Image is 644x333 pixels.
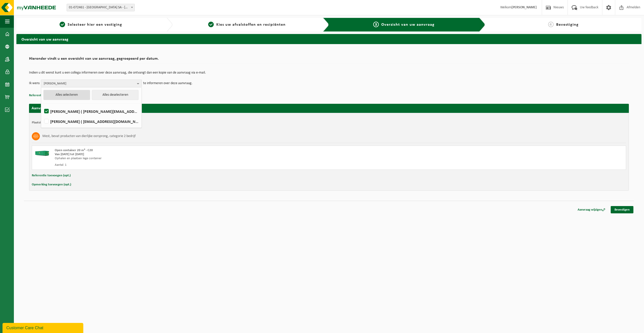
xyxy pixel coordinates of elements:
button: Alles selecteren [43,90,90,100]
span: 2 [208,22,214,27]
strong: Van [DATE] tot [DATE] [55,153,84,156]
label: [PERSON_NAME] ( [PERSON_NAME][EMAIL_ADDRESS][DOMAIN_NAME] ) [43,108,139,115]
span: Open container 20 m³ - C20 [55,149,93,152]
button: Alles deselecteren [92,90,139,100]
div: Ophalen en plaatsen lege container [55,156,349,160]
button: Referentie toevoegen (opt.) [32,172,71,179]
span: Bevestiging [556,23,579,27]
span: [PERSON_NAME] [44,80,135,87]
a: 1Selecteer hier een vestiging [19,22,163,28]
strong: [PERSON_NAME] [512,6,537,9]
h2: Hieronder vindt u een overzicht van uw aanvraag, gegroepeerd per datum. [29,57,629,63]
span: 01-072461 - ABATTOIR SA - ANDERLECHT [67,4,135,11]
span: Kies uw afvalstoffen en recipiënten [216,23,286,27]
p: te informeren over deze aanvraag. [143,80,193,87]
span: Overzicht van uw aanvraag [381,23,435,27]
span: 1 [60,22,65,27]
h2: Overzicht van uw aanvraag [16,34,641,44]
h3: Mest, bevat producten van dierlijke oorsprong, categorie 2 bedrijf [42,132,136,140]
strong: Plaatsingsadres: [32,121,54,124]
div: Aantal: 1 [55,163,349,167]
strong: Aanvraag voor [DATE] [32,106,69,110]
p: Indien u dit wenst kunt u een collega informeren over deze aanvraag, die ontvangt dan een kopie v... [29,71,629,75]
span: 01-072461 - ABATTOIR SA - ANDERLECHT [67,4,135,11]
span: 3 [373,22,379,27]
label: [PERSON_NAME] ( [EMAIL_ADDRESS][DOMAIN_NAME] ) [43,118,139,125]
iframe: chat widget [3,322,84,333]
button: [PERSON_NAME] [41,80,142,87]
a: Bevestigen [611,206,633,213]
span: 4 [548,22,554,27]
button: Opmerking toevoegen (opt.) [32,181,71,188]
a: Aanvraag wijzigen [574,206,609,213]
button: Referentie toevoegen (opt.) [29,92,68,99]
img: HK-XC-20-GN-00.png [35,148,50,156]
a: 2Kies uw afvalstoffen en recipiënten [175,22,319,28]
p: Ik wens [29,80,40,87]
span: Selecteer hier een vestiging [68,23,122,27]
